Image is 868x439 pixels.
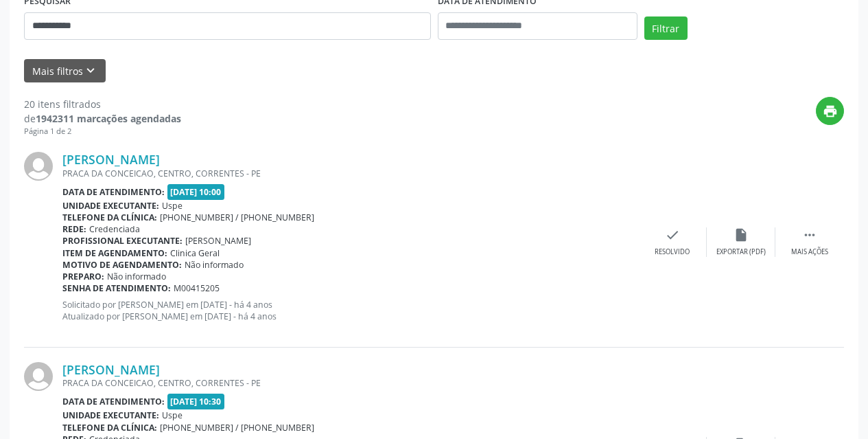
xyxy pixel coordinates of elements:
[802,227,817,243] i: 
[24,97,181,111] div: 20 itens filtrados
[716,247,766,257] div: Exportar (PDF)
[734,227,749,243] i: insert_drive_file
[62,259,182,271] b: Motivo de agendamento:
[62,152,160,167] a: [PERSON_NAME]
[167,394,225,409] span: [DATE] 10:30
[185,235,251,247] span: [PERSON_NAME]
[62,223,86,235] b: Rede:
[62,396,165,407] b: Data de atendimento:
[791,247,828,257] div: Mais ações
[185,259,244,271] span: Não informado
[62,212,157,223] b: Telefone da clínica:
[162,409,183,421] span: Uspe
[24,126,181,137] div: Página 1 de 2
[62,409,159,421] b: Unidade executante:
[62,200,159,212] b: Unidade executante:
[83,63,98,78] i: keyboard_arrow_down
[36,112,181,125] strong: 1942311 marcações agendadas
[644,16,688,40] button: Filtrar
[24,59,106,83] button: Mais filtroskeyboard_arrow_down
[160,422,314,434] span: [PHONE_NUMBER] / [PHONE_NUMBER]
[24,152,53,181] img: img
[89,223,140,235] span: Credenciada
[62,362,160,377] a: [PERSON_NAME]
[24,362,53,391] img: img
[24,111,181,126] div: de
[655,247,690,257] div: Resolvido
[823,104,838,119] i: print
[160,212,314,223] span: [PHONE_NUMBER] / [PHONE_NUMBER]
[162,200,183,212] span: Uspe
[107,271,166,282] span: Não informado
[167,184,225,200] span: [DATE] 10:00
[62,168,638,179] div: PRACA DA CONCEICAO, CENTRO, CORRENTES - PE
[62,247,167,259] b: Item de agendamento:
[62,282,171,294] b: Senha de atendimento:
[62,271,104,282] b: Preparo:
[816,97,844,125] button: print
[174,282,220,294] span: M00415205
[170,247,220,259] span: Clinica Geral
[62,377,638,389] div: PRACA DA CONCEICAO, CENTRO, CORRENTES - PE
[62,299,638,322] p: Solicitado por [PERSON_NAME] em [DATE] - há 4 anos Atualizado por [PERSON_NAME] em [DATE] - há 4 ...
[62,186,165,198] b: Data de atendimento:
[665,227,680,243] i: check
[62,235,183,247] b: Profissional executante:
[62,422,157,434] b: Telefone da clínica:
